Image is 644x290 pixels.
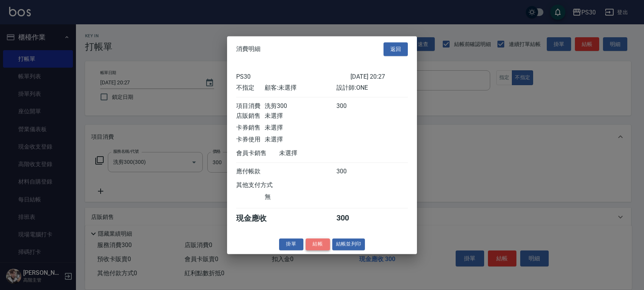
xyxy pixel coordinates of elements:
[265,136,336,144] div: 未選擇
[336,168,365,176] div: 300
[336,213,365,223] div: 300
[384,42,408,56] button: 返回
[265,84,336,92] div: 顧客: 未選擇
[236,102,265,110] div: 項目消費
[236,45,260,53] span: 消費明細
[236,73,350,80] div: PS30
[236,213,279,223] div: 現金應收
[350,73,408,80] div: [DATE] 20:27
[336,102,365,110] div: 300
[265,124,336,132] div: 未選擇
[236,181,294,189] div: 其他支付方式
[336,84,408,92] div: 設計師: ONE
[279,149,350,157] div: 未選擇
[332,238,365,250] button: 結帳並列印
[236,149,279,157] div: 會員卡銷售
[236,168,265,176] div: 應付帳款
[265,102,336,110] div: 洗剪300
[265,112,336,120] div: 未選擇
[236,112,265,120] div: 店販銷售
[279,238,303,250] button: 掛單
[306,238,330,250] button: 結帳
[236,124,265,132] div: 卡券銷售
[236,84,265,92] div: 不指定
[265,193,336,201] div: 無
[236,136,265,144] div: 卡券使用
